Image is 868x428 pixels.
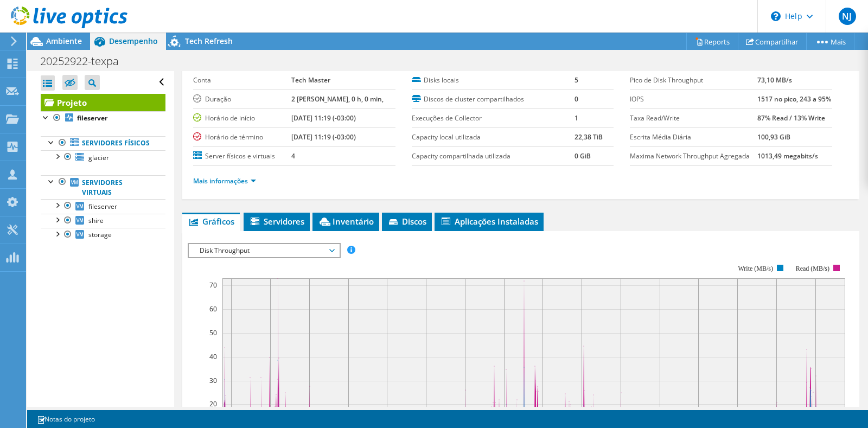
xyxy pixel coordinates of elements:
span: Desempenho [109,36,158,46]
b: 1 [575,113,578,123]
a: Compartilhar [738,33,807,50]
label: IOPS [630,94,757,105]
b: 5 [575,75,578,85]
a: fileserver [41,111,165,125]
span: fileserver [88,202,117,211]
label: Pico de Disk Throughput [630,75,757,86]
label: Capacity local utilizada [412,132,575,143]
span: Inventário [318,216,374,227]
text: 30 [209,376,217,385]
a: Notas do projeto [29,412,103,426]
b: 0 [575,94,578,104]
b: 22,38 TiB [575,132,603,142]
a: Mais informações [193,176,256,186]
a: Projeto [41,94,165,111]
svg: \n [771,11,781,21]
span: Discos [387,216,426,227]
label: Conta [193,75,291,86]
b: [DATE] 11:19 (-03:00) [291,132,356,142]
label: Capacity compartilhada utilizada [412,151,575,162]
text: 50 [209,328,217,337]
b: 1013,49 megabits/s [757,151,818,161]
label: Execuções de Collector [412,113,575,124]
span: NJ [839,8,856,25]
span: storage [88,230,112,239]
text: 60 [209,304,217,314]
text: 70 [209,280,217,290]
span: Tech Refresh [185,36,233,46]
a: glacier [41,150,165,164]
b: 1517 no pico, 243 a 95% [757,94,831,104]
text: Read (MB/s) [796,265,829,272]
text: 20 [209,399,217,408]
b: Tech Master [291,75,330,85]
b: 4 [291,151,295,161]
a: Reports [686,33,738,50]
a: shire [41,214,165,228]
label: Horário de início [193,113,291,124]
label: Discos de cluster compartilhados [412,94,575,105]
a: fileserver [41,199,165,213]
b: 2 [PERSON_NAME], 0 h, 0 min, [291,94,384,104]
span: Aplicações Instaladas [440,216,538,227]
span: glacier [88,153,109,162]
a: Mais [806,33,854,50]
span: Servidores [249,216,304,227]
label: Disks locais [412,75,575,86]
b: 87% Read / 13% Write [757,113,825,123]
text: 40 [209,352,217,361]
a: storage [41,228,165,242]
b: [DATE] 11:19 (-03:00) [291,113,356,123]
label: Taxa Read/Write [630,113,757,124]
a: Servidores virtuais [41,175,165,199]
span: Ambiente [46,36,82,46]
label: Escrita Média Diária [630,132,757,143]
text: Write (MB/s) [738,265,774,272]
b: 0 GiB [575,151,591,161]
label: Duração [193,94,291,105]
span: Gráficos [188,216,234,227]
a: Servidores físicos [41,136,165,150]
label: Maxima Network Throughput Agregada [630,151,757,162]
b: fileserver [77,113,107,123]
span: Disk Throughput [194,244,334,257]
b: 73,10 MB/s [757,75,792,85]
label: Server físicos e virtuais [193,151,291,162]
span: shire [88,216,104,225]
label: Horário de término [193,132,291,143]
b: 100,93 GiB [757,132,790,142]
h1: 20252922-texpa [35,55,136,67]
